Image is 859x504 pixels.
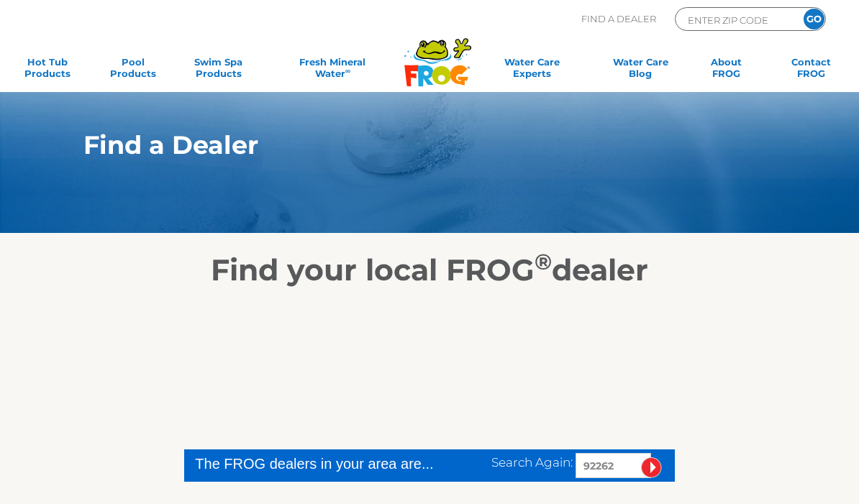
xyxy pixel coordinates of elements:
a: Swim SpaProducts [185,56,251,85]
h2: Find your local FROG dealer [62,252,797,288]
sup: ® [535,248,552,275]
a: Water CareBlog [607,56,673,85]
h1: Find a Dealer [83,131,724,160]
div: The FROG dealers in your area are... [195,453,435,475]
span: Search Again: [491,455,573,469]
p: Find A Dealer [581,7,656,31]
a: Water CareExperts [475,56,588,85]
a: ContactFROG [778,56,845,85]
a: Hot TubProducts [14,56,81,85]
input: Zip Code Form [686,12,783,28]
a: Fresh MineralWater∞ [271,56,395,85]
a: PoolProducts [100,56,166,85]
input: Submit [641,457,662,478]
a: AboutFROG [693,56,759,85]
input: GO [804,9,824,29]
sup: ∞ [345,67,350,75]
